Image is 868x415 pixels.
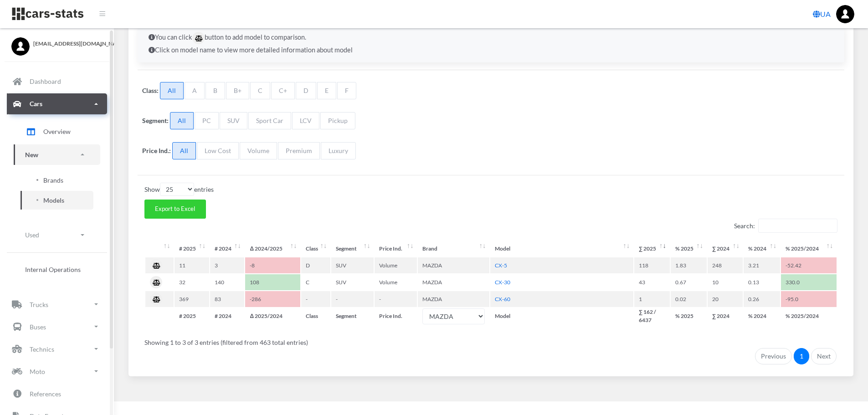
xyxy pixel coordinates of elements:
td: SUV [331,257,374,273]
p: Moto [30,366,45,377]
th: Δ 2025/2024 [245,308,300,324]
a: Dashboard [7,71,107,92]
td: 330.0 [781,274,837,290]
a: UA [809,5,834,23]
div: Showing 1 to 3 of 3 entries (filtered from 463 total entries) [144,332,837,347]
td: 1.83 [671,257,707,273]
td: - [331,291,374,307]
td: 32 [175,274,209,290]
th: Δ&nbsp;2024/2025: activate to sort column ascending [245,241,300,256]
span: Export to Excel [155,205,195,212]
a: CX-5 [495,262,507,269]
td: 118 [634,257,670,273]
th: ∑&nbsp;2024: activate to sort column ascending [708,241,743,256]
td: 1 [634,291,670,307]
td: 20 [708,291,743,307]
label: Price Ind.: [142,146,171,155]
span: All [172,142,196,159]
a: Models [21,191,93,210]
a: Buses [7,316,107,337]
a: Moto [7,361,107,382]
span: Volume [240,142,277,159]
th: % 2025/2024 [781,308,837,324]
td: 0.02 [671,291,707,307]
th: Brand: activate to sort column ascending [418,241,489,256]
a: Overview [14,120,100,143]
td: 0.26 [744,291,780,307]
td: - [375,291,417,307]
td: 248 [708,257,743,273]
a: Internal Operations [14,260,100,279]
th: Model [490,308,633,324]
p: Technics [30,343,54,355]
span: Pickup [320,112,355,129]
a: 1 [794,348,809,364]
td: MAZDA [418,257,489,273]
th: % 2025 [671,308,707,324]
span: [EMAIL_ADDRESS][DOMAIN_NAME] [33,40,103,48]
th: ∑ 162 / 6437 [634,308,670,324]
td: 140 [210,274,245,290]
td: - [301,291,330,307]
td: SUV [331,274,374,290]
span: Low Cost [197,142,239,159]
span: LCV [292,112,319,129]
span: Overview [43,127,71,136]
th: #&nbsp;2025 : activate to sort column ascending [175,241,209,256]
img: navbar brand [11,7,84,21]
td: MAZDA [418,291,489,307]
td: 369 [175,291,209,307]
td: -286 [245,291,300,307]
span: F [337,82,356,99]
td: 11 [175,257,209,273]
th: ∑ 2024 [708,308,743,324]
a: [EMAIL_ADDRESS][DOMAIN_NAME] [11,37,103,48]
div: You can click button to add model to comparison. Click on model name to view more detailed inform... [138,26,844,62]
th: #&nbsp;2024 : activate to sort column ascending [210,241,245,256]
a: CX-30 [495,279,510,286]
a: Used [14,225,100,245]
label: Class: [142,86,159,95]
span: B+ [226,82,249,99]
span: SUV [220,112,247,129]
td: Volume [375,274,417,290]
th: : activate to sort column ascending [145,241,174,256]
p: Buses [30,321,46,333]
label: Search: [734,219,837,233]
label: Show entries [144,183,214,196]
th: Price Ind.: activate to sort column ascending [375,241,417,256]
td: MAZDA [418,274,489,290]
th: # 2025 [175,308,209,324]
p: Trucks [30,299,48,310]
th: ∑&nbsp;2025: activate to sort column ascending [634,241,670,256]
a: Brands [21,171,93,190]
p: References [30,388,61,400]
td: 0.67 [671,274,707,290]
span: All [160,82,184,99]
p: Cars [30,98,42,109]
a: Technics [7,338,107,359]
th: # 2024 [210,308,245,324]
label: Segment: [142,116,169,125]
span: B [205,82,225,99]
th: % 2024 [744,308,780,324]
p: Dashboard [30,76,61,87]
th: %&nbsp;2024: activate to sort column ascending [744,241,780,256]
td: 83 [210,291,245,307]
input: Search: [758,219,837,233]
th: %&nbsp;2025: activate to sort column ascending [671,241,707,256]
span: C [250,82,270,99]
span: All [170,112,194,129]
td: 43 [634,274,670,290]
td: 3.21 [744,257,780,273]
a: References [7,383,107,404]
p: New [25,149,38,160]
span: Premium [278,142,320,159]
select: Showentries [160,183,194,196]
span: C+ [271,82,295,99]
img: ... [836,5,854,23]
a: Trucks [7,294,107,315]
td: D [301,257,330,273]
th: Model: activate to sort column ascending [490,241,633,256]
span: PC [195,112,219,129]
